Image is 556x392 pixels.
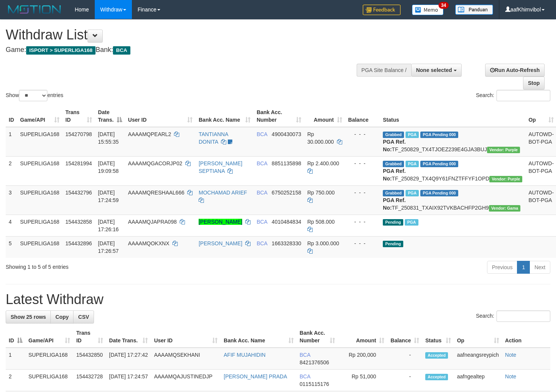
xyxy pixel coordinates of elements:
[224,373,287,379] a: [PERSON_NAME] PRADA
[128,160,182,166] span: AAAAMQGACORJP02
[19,90,47,101] select: Showentries
[455,5,493,15] img: panduan.png
[272,190,301,196] span: Copy 6750252158 to clipboard
[78,314,89,320] span: CSV
[128,131,171,137] span: AAAAMQPEARL2
[50,310,74,323] a: Copy
[307,219,335,225] span: Rp 508.000
[25,326,73,348] th: Game/API: activate to sort column ascending
[348,240,377,247] div: - - -
[73,310,94,323] a: CSV
[224,352,265,358] a: AFIF MUJAHIDIN
[128,240,169,246] span: AAAAMQOKXNX
[454,326,502,348] th: Op: activate to sort column ascending
[199,190,247,196] a: MOCHAMAD ARIEF
[6,236,17,258] td: 5
[151,370,221,391] td: AAAAMQAJUSTINEDJP
[6,90,63,101] label: Show entries
[357,64,411,77] div: PGA Site Balance /
[17,105,63,127] th: Game/API: activate to sort column ascending
[6,4,63,15] img: MOTION_logo.png
[73,326,106,348] th: Trans ID: activate to sort column ascending
[476,90,550,101] label: Search:
[439,2,449,9] span: 34
[489,176,522,182] span: Vendor URL: https://trx4.1velocity.biz
[63,105,95,127] th: Trans ID: activate to sort column ascending
[383,161,404,167] span: Grabbed
[345,105,380,127] th: Balance
[66,160,92,166] span: 154281994
[151,348,221,370] td: AAAAMQSEKHANI
[66,190,92,196] span: 154432796
[73,370,106,391] td: 154432728
[128,219,177,225] span: AAAAMQJAPRA098
[6,326,25,348] th: ID: activate to sort column descending
[300,373,310,379] span: BCA
[6,260,226,271] div: Showing 1 to 5 of 5 entries
[425,374,448,380] span: Accepted
[505,373,517,379] a: Note
[300,359,329,365] span: Copy 8421376506 to clipboard
[387,326,422,348] th: Balance: activate to sort column ascending
[338,326,387,348] th: Amount: activate to sort column ascending
[387,348,422,370] td: -
[17,215,63,236] td: SUPERLIGA168
[420,161,458,167] span: PGA Pending
[6,215,17,236] td: 4
[272,131,301,137] span: Copy 4900430073 to clipboard
[411,64,462,77] button: None selected
[6,370,25,391] td: 2
[383,190,404,196] span: Grabbed
[66,219,92,225] span: 154432858
[348,130,377,138] div: - - -
[6,127,17,157] td: 1
[106,326,151,348] th: Date Trans.: activate to sort column ascending
[98,190,119,203] span: [DATE] 17:24:59
[98,160,119,174] span: [DATE] 19:09:58
[383,219,403,226] span: Pending
[272,219,301,225] span: Copy 4010484834 to clipboard
[489,205,521,212] span: Vendor URL: https://trx31.1velocity.biz
[17,236,63,258] td: SUPERLIGA168
[338,370,387,391] td: Rp 51,000
[6,310,51,323] a: Show 25 rows
[199,240,242,246] a: [PERSON_NAME]
[420,132,458,138] span: PGA Pending
[383,168,406,182] b: PGA Ref. No:
[496,90,550,101] input: Search:
[98,219,119,232] span: [DATE] 17:26:16
[420,190,458,196] span: PGA Pending
[151,326,221,348] th: User ID: activate to sort column ascending
[502,326,550,348] th: Action
[348,218,377,226] div: - - -
[257,190,267,196] span: BCA
[523,77,545,89] a: Stop
[26,46,96,55] span: ISPORT > SUPERLIGA168
[257,131,267,137] span: BCA
[383,197,406,211] b: PGA Ref. No:
[307,190,335,196] span: Rp 750.000
[383,139,406,152] b: PGA Ref. No:
[496,310,550,322] input: Search:
[106,370,151,391] td: [DATE] 17:24:57
[406,132,419,138] span: Marked by aafmaleo
[363,5,401,15] img: Feedback.jpg
[221,326,296,348] th: Bank Acc. Name: activate to sort column ascending
[412,5,444,15] img: Button%20Memo.svg
[406,161,419,167] span: Marked by aafnonsreyleab
[17,127,63,157] td: SUPERLIGA168
[487,147,520,153] span: Vendor URL: https://trx4.1velocity.biz
[380,105,525,127] th: Status
[6,292,550,307] h1: Latest Withdraw
[529,261,550,274] a: Next
[17,185,63,215] td: SUPERLIGA168
[485,64,545,77] a: Run Auto-Refresh
[11,314,46,320] span: Show 25 rows
[300,352,310,358] span: BCA
[25,370,73,391] td: SUPERLIGA168
[6,185,17,215] td: 3
[272,240,301,246] span: Copy 1663328330 to clipboard
[476,310,550,322] label: Search:
[6,156,17,185] td: 2
[128,190,185,196] span: AAAAMQRESHAAL666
